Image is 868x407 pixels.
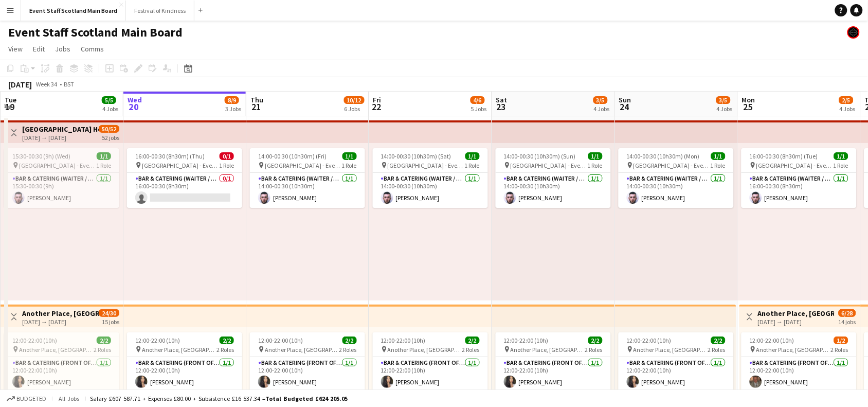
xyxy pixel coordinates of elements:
[619,148,734,208] app-job-card: 14:00-00:30 (10h30m) (Mon)1/1 [GEOGRAPHIC_DATA] - Event/FOH Staff1 RoleBar & Catering (Waiter / w...
[258,152,327,160] span: 14:00-00:30 (10h30m) (Fri)
[8,79,32,90] div: [DATE]
[344,96,365,104] span: 10/12
[711,152,726,160] span: 1/1
[373,148,488,208] app-job-card: 14:00-00:30 (10h30m) (Sat)1/1 [GEOGRAPHIC_DATA] - Event/FOH Staff1 RoleBar & Catering (Waiter / w...
[33,44,45,54] span: Edit
[740,101,755,113] span: 25
[588,337,603,344] span: 2/2
[342,152,357,160] span: 1/1
[97,152,111,160] span: 1/1
[504,152,576,160] span: 14:00-00:30 (10h30m) (Sun)
[758,309,835,318] h3: Another Place, [GEOGRAPHIC_DATA] - Front of House
[220,337,234,344] span: 2/2
[339,346,357,353] span: 2 Roles
[265,162,342,169] span: [GEOGRAPHIC_DATA] - Event/FOH Staff
[619,357,734,392] app-card-role: Bar & Catering (Front of House)1/112:00-22:00 (10h)[PERSON_NAME]
[708,346,726,353] span: 2 Roles
[22,125,99,134] h3: [GEOGRAPHIC_DATA] Hotel - Service Staff
[831,346,848,353] span: 2 Roles
[96,162,111,169] span: 1 Role
[90,395,348,402] div: Salary £607 587.71 + Expenses £80.00 + Subsistence £16 537.34 =
[618,101,631,113] span: 24
[373,95,382,104] span: Fri
[34,80,60,88] span: Week 34
[496,95,508,104] span: Sat
[758,318,835,326] div: [DATE] → [DATE]
[373,173,488,208] app-card-role: Bar & Catering (Waiter / waitress)1/114:00-00:30 (10h30m)[PERSON_NAME]
[594,105,610,113] div: 4 Jobs
[834,337,848,344] span: 1/2
[102,317,119,326] div: 15 jobs
[127,357,242,392] app-card-role: Bar & Catering (Front of House)1/112:00-22:00 (10h)[PERSON_NAME]
[711,162,726,169] span: 1 Role
[57,395,81,402] span: All jobs
[19,346,94,353] span: Another Place, [GEOGRAPHIC_DATA] & Links
[834,162,848,169] span: 1 Role
[388,346,462,353] span: Another Place, [GEOGRAPHIC_DATA] & Links
[839,317,856,326] div: 14 jobs
[19,162,96,169] span: [GEOGRAPHIC_DATA] - Event/FOH Staff
[496,173,611,208] app-card-role: Bar & Catering (Waiter / waitress)1/114:00-00:30 (10h30m)[PERSON_NAME]
[756,162,834,169] span: [GEOGRAPHIC_DATA] - Event/FOH Staff
[29,42,49,56] a: Edit
[381,337,426,344] span: 12:00-22:00 (10h)
[22,318,99,326] div: [DATE] → [DATE]
[504,337,549,344] span: 12:00-22:00 (10h)
[619,95,631,104] span: Sun
[142,162,219,169] span: [GEOGRAPHIC_DATA] - Event/FOH Staff
[345,105,364,113] div: 6 Jobs
[21,1,126,21] button: Event Staff Scotland Main Board
[465,152,480,160] span: 1/1
[126,1,194,21] button: Festival of Kindness
[634,346,708,353] span: Another Place, [GEOGRAPHIC_DATA] & Links
[511,162,588,169] span: [GEOGRAPHIC_DATA] - Event/FOH Staff
[588,162,603,169] span: 1 Role
[135,152,205,160] span: 16:00-00:30 (8h30m) (Thu)
[102,96,116,104] span: 5/5
[99,309,119,317] span: 24/30
[55,44,70,54] span: Jobs
[250,95,263,104] span: Thu
[634,162,711,169] span: [GEOGRAPHIC_DATA] - Event/FOH Staff
[381,152,451,160] span: 14:00-00:30 (10h30m) (Sat)
[847,26,860,39] app-user-avatar: Event Staff Scotland
[77,42,108,56] a: Comms
[128,95,142,104] span: Wed
[219,162,234,169] span: 1 Role
[4,148,119,208] div: 15:30-00:30 (9h) (Wed)1/1 [GEOGRAPHIC_DATA] - Event/FOH Staff1 RoleBar & Catering (Waiter / waitr...
[225,96,239,104] span: 8/9
[388,162,465,169] span: [GEOGRAPHIC_DATA] - Event/FOH Staff
[102,105,118,113] div: 4 Jobs
[126,101,142,113] span: 20
[127,173,242,208] app-card-role: Bar & Catering (Waiter / waitress)0/116:00-00:30 (8h30m)
[342,162,357,169] span: 1 Role
[711,337,726,344] span: 2/2
[12,337,57,344] span: 12:00-22:00 (10h)
[627,152,700,160] span: 14:00-00:30 (10h30m) (Mon)
[4,357,119,392] app-card-role: Bar & Catering (Front of House)1/112:00-22:00 (10h)[PERSON_NAME]
[496,148,611,208] app-job-card: 14:00-00:30 (10h30m) (Sun)1/1 [GEOGRAPHIC_DATA] - Event/FOH Staff1 RoleBar & Catering (Waiter / w...
[496,357,611,392] app-card-role: Bar & Catering (Front of House)1/112:00-22:00 (10h)[PERSON_NAME]
[471,105,487,113] div: 5 Jobs
[4,42,27,56] a: View
[22,309,99,318] h3: Another Place, [GEOGRAPHIC_DATA] - Front of House
[5,95,16,104] span: Tue
[742,173,857,208] app-card-role: Bar & Catering (Waiter / waitress)1/116:00-00:30 (8h30m)[PERSON_NAME]
[373,357,488,392] app-card-role: Bar & Catering (Front of House)1/112:00-22:00 (10h)[PERSON_NAME]
[8,44,23,54] span: View
[840,105,856,113] div: 4 Jobs
[250,148,365,208] app-job-card: 14:00-00:30 (10h30m) (Fri)1/1 [GEOGRAPHIC_DATA] - Event/FOH Staff1 RoleBar & Catering (Waiter / w...
[742,357,857,392] app-card-role: Bar & Catering (Front of House)1/112:00-22:00 (10h)[PERSON_NAME]
[465,337,480,344] span: 2/2
[750,152,818,160] span: 16:00-00:30 (8h30m) (Tue)
[742,95,755,104] span: Mon
[588,152,603,160] span: 1/1
[756,346,831,353] span: Another Place, [GEOGRAPHIC_DATA] & Links
[462,346,480,353] span: 2 Roles
[839,96,854,104] span: 2/5
[585,346,603,353] span: 2 Roles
